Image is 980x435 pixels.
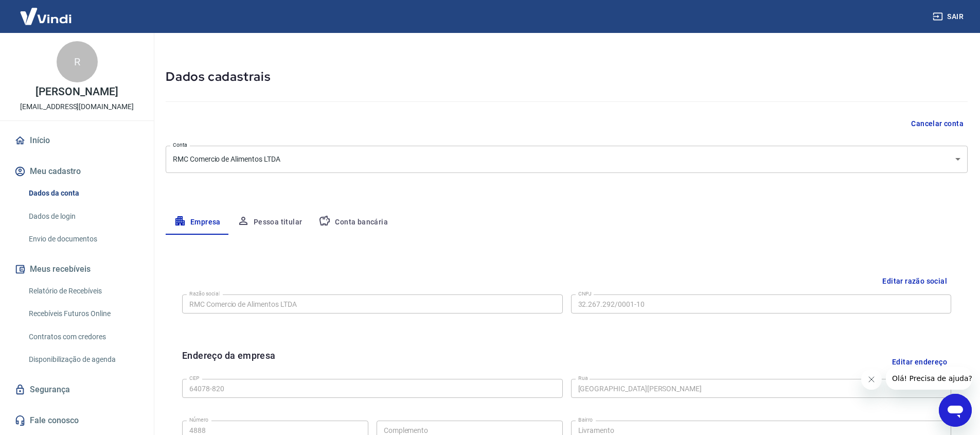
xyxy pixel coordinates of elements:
[578,290,592,298] label: CNPJ
[166,146,968,173] div: RMC Comercio de Alimentos LTDA
[25,229,141,250] a: Envio de documentos
[189,416,208,424] label: Número
[12,1,79,32] img: Vindi
[25,206,141,227] a: Dados de login
[12,160,141,183] button: Meu cadastro
[888,349,951,375] button: Editar endereço
[20,101,134,112] p: [EMAIL_ADDRESS][DOMAIN_NAME]
[189,290,220,298] label: Razão social
[878,272,951,291] button: Editar razão social
[25,349,141,370] a: Disponibilização de agenda
[166,210,229,235] button: Empresa
[12,378,141,401] a: Segurança
[57,41,98,82] div: R
[35,86,118,97] p: [PERSON_NAME]
[939,394,972,427] iframe: Botão para abrir a janela de mensagens
[182,349,276,375] h6: Endereço da empresa
[173,141,187,149] label: Conta
[12,129,141,152] a: Início
[6,7,86,15] span: Olá! Precisa de ajuda?
[578,416,593,424] label: Bairro
[931,7,968,26] button: Sair
[25,326,141,347] a: Contratos com credores
[310,210,396,235] button: Conta bancária
[861,369,882,390] iframe: Fechar mensagem
[12,258,141,281] button: Meus recebíveis
[578,374,588,382] label: Rua
[229,210,311,235] button: Pessoa titular
[25,281,141,302] a: Relatório de Recebíveis
[886,367,972,390] iframe: Mensagem da empresa
[166,68,968,85] h5: Dados cadastrais
[25,303,141,324] a: Recebíveis Futuros Online
[12,409,141,432] a: Fale conosco
[907,114,968,133] button: Cancelar conta
[25,183,141,204] a: Dados da conta
[189,374,199,382] label: CEP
